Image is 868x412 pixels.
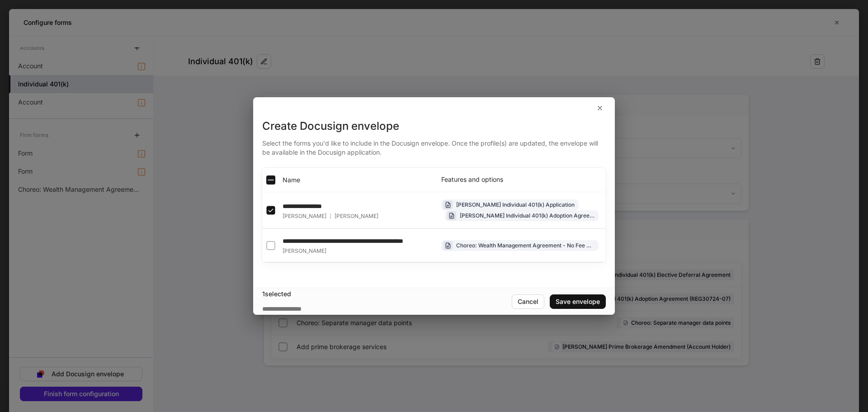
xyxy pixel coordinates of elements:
button: Cancel [512,294,544,309]
span: Name [283,175,300,185]
div: Create Docusign envelope [262,119,606,133]
div: [PERSON_NAME] Individual 401(k) Application [456,200,575,209]
span: [PERSON_NAME] [283,247,326,255]
div: Select the forms you'd like to include in the Docusign envelope. Once the profile(s) are updated,... [262,133,606,157]
div: Cancel [518,298,538,305]
span: [PERSON_NAME] [335,213,378,220]
div: Choreo: Wealth Management Agreement - No Fee Schedule [456,241,594,250]
div: [PERSON_NAME] [283,213,378,220]
th: Features and options [434,168,606,192]
button: Save envelope [550,294,606,309]
div: 1 selected [262,289,512,298]
div: Save envelope [556,298,600,305]
div: [PERSON_NAME] Individual 401(k) Adoption Agreement (REG30724-07) [460,211,594,220]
